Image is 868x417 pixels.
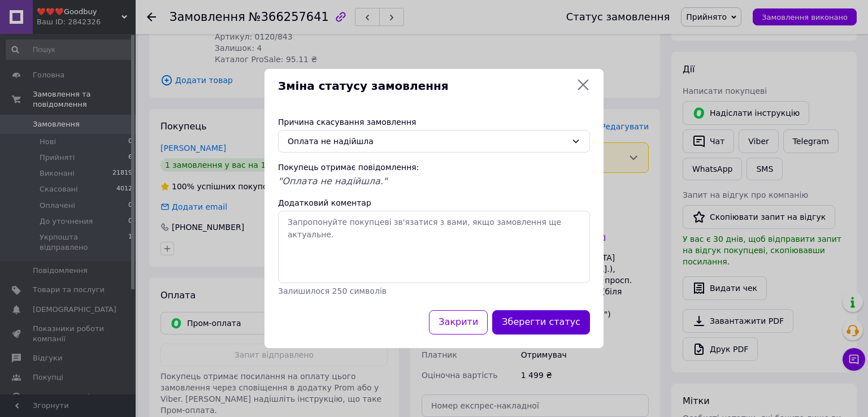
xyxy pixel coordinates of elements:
button: Закрити [429,310,488,335]
span: Зміна статусу замовлення [278,78,572,94]
span: "Оплата не надійшла." [278,176,387,186]
div: Причина скасування замовлення [278,116,590,128]
div: Оплата не надійшла [288,135,567,147]
span: Залишилося 250 символів [278,286,387,296]
button: Зберегти статус [492,310,590,335]
label: Додатковий коментар [278,198,371,207]
div: Покупець отримає повідомлення: [278,162,590,173]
